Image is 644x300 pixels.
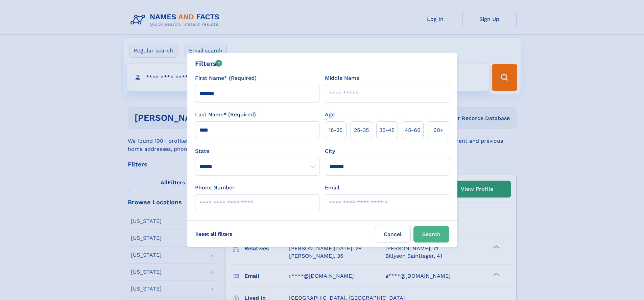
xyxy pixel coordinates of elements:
[325,147,335,155] label: City
[354,126,369,134] span: 25‑35
[195,74,257,82] label: First Name* (Required)
[375,226,411,243] label: Cancel
[325,184,339,192] label: Email
[405,126,421,134] span: 45‑60
[329,126,342,134] span: 18‑25
[195,59,222,69] div: Filters
[413,226,449,243] button: Search
[379,126,395,134] span: 35‑45
[195,111,256,119] label: Last Name* (Required)
[433,126,444,134] span: 60+
[191,226,237,242] label: Reset all filters
[325,111,335,119] label: Age
[195,147,319,155] label: State
[325,74,359,82] label: Middle Name
[195,184,235,192] label: Phone Number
